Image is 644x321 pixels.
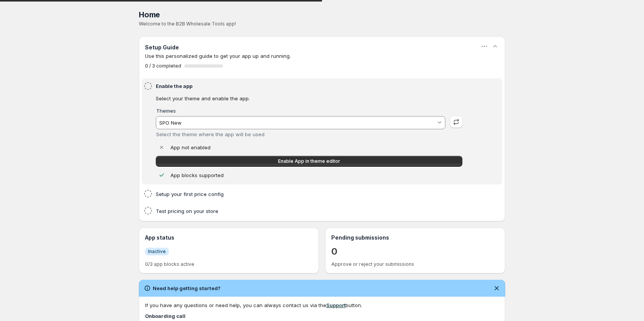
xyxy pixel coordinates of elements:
[156,108,176,114] label: Themes
[145,52,499,60] p: Use this personalized guide to get your app up and running.
[156,207,465,215] h4: Test pricing on your store
[145,234,313,242] h3: App status
[139,10,160,19] span: Home
[145,301,499,309] div: If you have any questions or need help, you can always contact us via the button.
[331,245,337,258] a: 0
[491,283,502,294] button: Dismiss notification
[331,234,499,242] h3: Pending submissions
[278,158,340,164] span: Enable App in theme editor
[145,44,179,51] h3: Setup Guide
[145,247,169,255] a: InfoInactive
[153,284,221,292] h2: Need help getting started?
[145,312,499,320] h4: Onboarding call
[156,82,465,90] h4: Enable the app
[331,261,499,267] p: Approve or reject your submissions
[145,63,181,69] span: 0 / 3 completed
[148,248,166,255] span: Inactive
[145,261,313,267] p: 0/3 app blocks active
[156,190,465,198] h4: Setup your first price config
[170,171,224,179] p: App blocks supported
[156,156,462,167] a: Enable App in theme editor
[156,95,462,102] p: Select your theme and enable the app.
[156,131,446,137] div: Select the theme where the app will be used
[170,144,211,151] p: App not enabled
[326,302,346,308] a: Support
[139,21,505,27] p: Welcome to the B2B Wholesale Tools app!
